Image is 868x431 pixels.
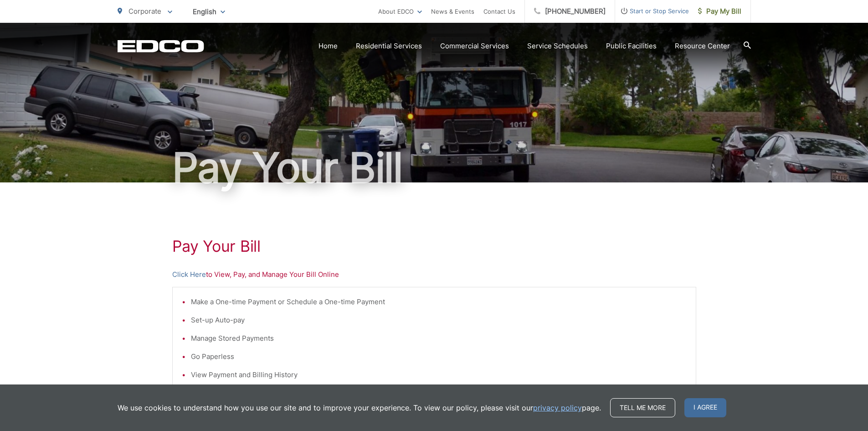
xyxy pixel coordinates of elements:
[606,41,657,52] a: Public Facilities
[533,402,582,413] a: privacy policy
[675,41,730,52] a: Resource Center
[191,296,687,307] li: Make a One-time Payment or Schedule a One-time Payment
[698,6,741,17] span: Pay My Bill
[128,7,161,16] span: Corporate
[172,269,206,280] a: Click Here
[431,6,474,17] a: News & Events
[118,145,751,191] h1: Pay Your Bill
[118,402,601,413] p: We use cookies to understand how you use our site and to improve your experience. To view our pol...
[172,237,696,255] h1: Pay Your Bill
[118,40,204,52] a: EDCD logo. Return to the homepage.
[318,41,338,52] a: Home
[191,369,687,380] li: View Payment and Billing History
[356,41,422,52] a: Residential Services
[191,351,687,362] li: Go Paperless
[186,4,232,20] span: English
[684,398,726,417] span: I agree
[440,41,509,52] a: Commercial Services
[172,269,696,280] p: to View, Pay, and Manage Your Bill Online
[191,333,687,344] li: Manage Stored Payments
[483,6,515,17] a: Contact Us
[527,41,588,52] a: Service Schedules
[610,398,675,417] a: Tell me more
[191,315,687,326] li: Set-up Auto-pay
[378,6,422,17] a: About EDCO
